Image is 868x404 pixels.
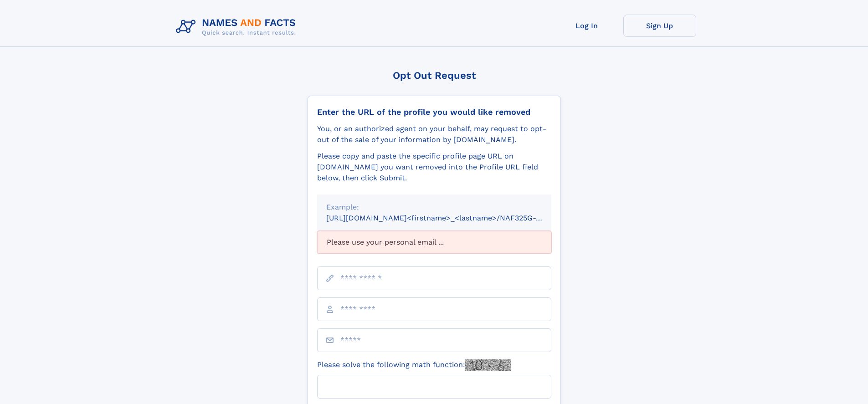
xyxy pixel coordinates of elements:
a: Log In [550,15,623,37]
div: Example: [326,202,542,213]
div: Enter the URL of the profile you would like removed [317,107,551,117]
div: Opt Out Request [308,70,561,81]
div: You, or an authorized agent on your behalf, may request to opt-out of the sale of your informatio... [317,123,551,145]
small: [URL][DOMAIN_NAME]<firstname>_<lastname>/NAF325G-xxxxxxxx [326,214,569,222]
label: Please solve the following math function: [317,359,511,371]
img: Logo Names and Facts [172,15,303,39]
a: Sign Up [623,15,696,37]
div: Please use your personal email ... [317,231,551,254]
div: Please copy and paste the specific profile page URL on [DOMAIN_NAME] you want removed into the Pr... [317,151,551,184]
